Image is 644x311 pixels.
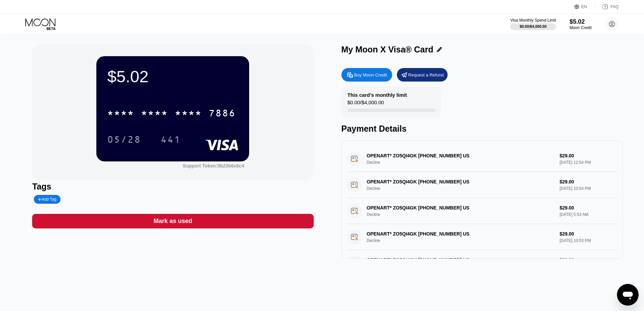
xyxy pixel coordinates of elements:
[34,195,60,204] div: Add Tag
[348,99,384,109] div: $0.00 / $4,000.00
[32,214,313,228] div: Mark as used
[107,67,238,86] div: $5.02
[153,217,192,225] div: Mark as used
[595,3,619,10] div: FAQ
[341,124,623,134] div: Payment Details
[156,131,186,148] div: 441
[183,163,244,169] div: Support Token: 5b23b6c6c4
[520,24,547,28] div: $0.00 / $4,000.00
[161,135,181,146] div: 441
[107,135,141,146] div: 05/28
[183,163,244,169] div: Support Token:5b23b6c6c4
[581,4,587,9] div: EN
[570,25,592,30] div: Moon Credit
[510,18,556,30] div: Visa Monthly Spend Limit$0.00/$4,000.00
[570,18,592,30] div: $5.02Moon Credit
[510,18,556,23] div: Visa Monthly Spend Limit
[354,72,387,78] div: Buy Moon Credit
[102,131,146,148] div: 05/28
[570,18,592,25] div: $5.02
[617,284,639,306] iframe: Кнопка запуска окна обмена сообщениями
[348,92,407,98] div: This card’s monthly limit
[38,197,56,202] div: Add Tag
[574,3,595,10] div: EN
[397,68,448,82] div: Request a Refund
[611,4,619,9] div: FAQ
[341,45,433,54] div: My Moon X Visa® Card
[341,68,392,82] div: Buy Moon Credit
[32,182,313,192] div: Tags
[209,109,236,119] div: 7886
[408,72,444,78] div: Request a Refund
